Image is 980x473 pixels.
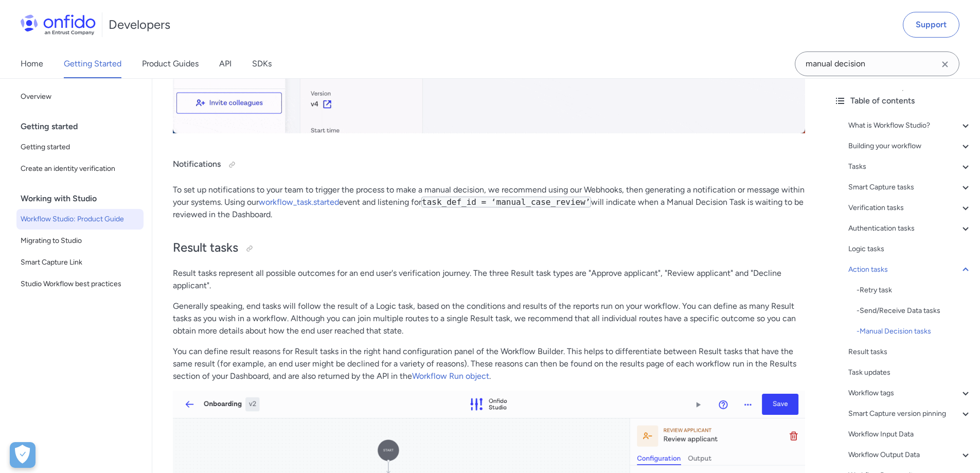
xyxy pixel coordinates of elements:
a: Create an identity verification [16,159,144,179]
a: SDKs [252,49,272,78]
div: - Manual Decision tasks [857,325,972,338]
code: task_def_id = ‘manual_case_review’ [421,197,591,207]
span: Smart Capture Link [21,256,139,269]
a: Workflow Run object [412,371,489,381]
a: Getting started [16,137,144,157]
a: Smart Capture tasks [848,181,972,194]
a: API [219,49,231,78]
p: To set up notifications to your team to trigger the process to make a manual decision, we recomme... [173,184,805,221]
a: Result tasks [848,346,972,358]
a: -Retry task [857,284,972,296]
a: -Send/Receive Data tasks [857,305,972,317]
span: Overview [21,91,139,103]
div: - Retry task [857,284,972,296]
h2: Result tasks [173,239,805,257]
div: Working with Studio [21,188,148,209]
svg: Clear search field button [939,58,951,71]
a: Workflow Studio: Product Guide [16,209,144,230]
a: Overview [16,86,144,107]
a: Workflow Input Data [848,428,972,441]
a: Logic tasks [848,243,972,255]
div: Table of contents [834,95,972,107]
a: Authentication tasks [848,222,972,235]
a: Getting Started [64,49,121,78]
span: Studio Workflow best practices [21,278,139,290]
a: Smart Capture Link [16,252,144,273]
h1: Developers [109,16,170,33]
p: You can define result reasons for Result tasks in the right hand configuration panel of the Workf... [173,345,805,382]
a: Verification tasks [848,202,972,214]
div: Cookie Preferences [10,442,35,468]
span: Workflow Studio: Product Guide [21,213,139,225]
p: Result tasks represent all possible outcomes for an end user's verification journey. The three Re... [173,267,805,292]
a: Action tasks [848,264,972,276]
input: Onfido search input field [795,51,959,76]
img: Onfido Logo [21,14,96,35]
span: Migrating to Studio [21,235,139,247]
p: Generally speaking, end tasks will follow the result of a Logic task, based on the conditions and... [173,300,805,337]
a: Workflow Output Data [848,449,972,461]
span: Getting started [21,141,139,153]
a: -Manual Decision tasks [857,325,972,338]
a: Home [21,49,43,78]
h4: Notifications [173,156,805,173]
a: What is Workflow Studio? [848,119,972,132]
a: Migrating to Studio [16,231,144,251]
a: Workflow tags [848,387,972,399]
a: Tasks [848,161,972,173]
div: - Send/Receive Data tasks [857,305,972,317]
span: Create an identity verification [21,163,139,175]
div: Getting started [21,116,148,137]
a: Studio Workflow best practices [16,274,144,294]
a: Support [903,12,959,38]
a: Product Guides [142,49,199,78]
button: Open Preferences [10,442,35,468]
a: Task updates [848,366,972,379]
a: Building your workflow [848,140,972,152]
a: Smart Capture version pinning [848,408,972,420]
a: workflow_task.started [259,197,339,207]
